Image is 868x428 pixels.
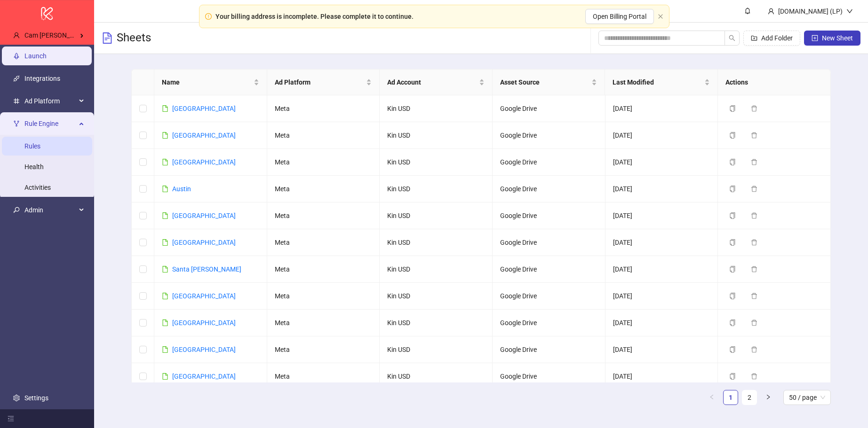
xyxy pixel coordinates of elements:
span: close [658,14,663,19]
td: Kin USD [380,336,493,363]
span: file [162,346,168,353]
span: delete [751,132,757,139]
span: copy [729,266,736,272]
span: file [162,105,168,112]
button: close [658,14,663,20]
span: Name [162,77,252,87]
td: Google Drive [493,256,605,283]
td: Meta [267,283,380,310]
span: delete [751,373,757,380]
span: copy [729,186,736,192]
span: file [162,293,168,299]
span: Add Folder [761,34,793,42]
td: Meta [267,229,380,256]
a: Health [24,163,44,171]
td: [DATE] [605,95,718,122]
span: New Sheet [822,34,853,42]
a: Santa [PERSON_NAME] [172,265,241,273]
td: Meta [267,122,380,149]
a: [GEOGRAPHIC_DATA] [172,158,236,166]
span: delete [751,212,757,219]
a: Integrations [24,75,60,82]
span: Ad Account [387,77,477,87]
a: [GEOGRAPHIC_DATA] [172,292,236,300]
li: 1 [723,390,738,405]
div: [DOMAIN_NAME] (LP) [774,6,846,16]
span: delete [751,239,757,246]
span: exclamation-circle [205,13,212,20]
td: Google Drive [493,176,605,202]
span: delete [751,186,757,192]
td: Meta [267,149,380,176]
span: delete [751,159,757,165]
a: Settings [24,394,48,402]
td: Kin USD [380,310,493,336]
span: file [162,186,168,192]
a: 1 [724,390,738,405]
span: copy [729,319,736,326]
td: [DATE] [605,310,718,336]
span: right [765,394,771,400]
span: file [162,212,168,219]
span: key [13,207,20,213]
td: [DATE] [605,122,718,149]
td: Google Drive [493,95,605,122]
span: file [162,159,168,165]
td: [DATE] [605,229,718,256]
span: copy [729,132,736,139]
td: Meta [267,310,380,336]
a: Launch [24,52,47,60]
span: copy [729,159,736,165]
span: copy [729,239,736,246]
td: Meta [267,256,380,283]
button: left [704,390,719,405]
td: Google Drive [493,336,605,363]
span: delete [751,346,757,353]
span: Open Billing Portal [593,13,646,20]
li: Previous Page [704,390,719,405]
span: copy [729,293,736,299]
span: file [162,239,168,246]
td: Meta [267,202,380,229]
td: Google Drive [493,202,605,229]
td: Kin USD [380,149,493,176]
th: Last Modified [605,70,718,95]
a: [GEOGRAPHIC_DATA] [172,239,236,246]
span: user [13,32,20,39]
td: Kin USD [380,176,493,202]
span: search [729,35,735,41]
span: delete [751,319,757,326]
span: copy [729,346,736,353]
div: Your billing address is incomplete. Please complete it to continue. [215,11,414,22]
td: Meta [267,336,380,363]
td: [DATE] [605,363,718,390]
span: left [709,394,715,400]
td: Meta [267,176,380,202]
a: [GEOGRAPHIC_DATA] [172,132,236,139]
span: copy [729,373,736,380]
th: Asset Source [493,70,605,95]
td: [DATE] [605,176,718,202]
th: Ad Platform [267,70,380,95]
td: Kin USD [380,363,493,390]
span: number [13,98,20,104]
th: Ad Account [380,70,493,95]
td: [DATE] [605,336,718,363]
button: Add Folder [743,31,800,46]
a: [GEOGRAPHIC_DATA] [172,319,236,327]
a: Austin [172,185,191,193]
td: Kin USD [380,122,493,149]
td: Kin USD [380,229,493,256]
span: Admin [24,201,76,219]
td: [DATE] [605,283,718,310]
span: Asset Source [500,77,590,87]
span: copy [729,105,736,112]
span: user [768,8,774,15]
td: [DATE] [605,149,718,176]
span: bell [744,8,751,14]
th: Name [154,70,267,95]
span: file-text [102,32,113,44]
td: Google Drive [493,283,605,310]
button: right [761,390,776,405]
span: file [162,373,168,380]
